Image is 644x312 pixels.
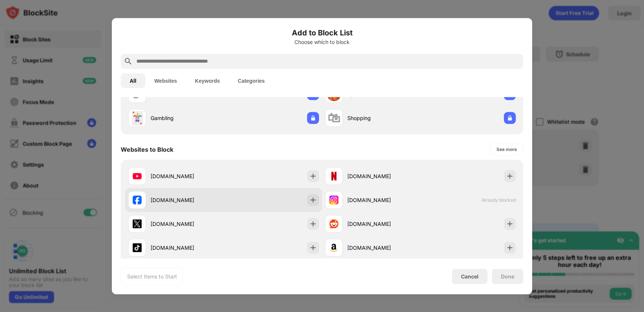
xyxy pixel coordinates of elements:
[229,73,274,88] button: Categories
[145,73,186,88] button: Websites
[347,196,420,204] div: [DOMAIN_NAME]
[121,27,523,38] h6: Add to Block List
[482,197,516,203] span: Already blocked
[121,73,145,88] button: All
[121,145,173,153] div: Websites to Block
[347,220,420,228] div: [DOMAIN_NAME]
[133,219,142,228] img: favicons
[124,57,133,66] img: search.svg
[329,219,338,228] img: favicons
[496,145,517,153] div: See more
[328,110,340,126] div: 🛍
[501,273,514,279] div: Done
[329,243,338,252] img: favicons
[133,243,142,252] img: favicons
[133,171,142,180] img: favicons
[129,110,145,126] div: 🃏
[151,220,224,228] div: [DOMAIN_NAME]
[329,195,338,204] img: favicons
[151,244,224,252] div: [DOMAIN_NAME]
[151,196,224,204] div: [DOMAIN_NAME]
[461,273,479,280] div: Cancel
[151,114,224,122] div: Gambling
[151,172,224,180] div: [DOMAIN_NAME]
[329,171,338,180] img: favicons
[133,195,142,204] img: favicons
[186,73,229,88] button: Keywords
[127,272,177,280] div: Select Items to Start
[347,172,420,180] div: [DOMAIN_NAME]
[347,244,420,252] div: [DOMAIN_NAME]
[121,39,523,45] div: Choose which to block
[347,114,420,122] div: Shopping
